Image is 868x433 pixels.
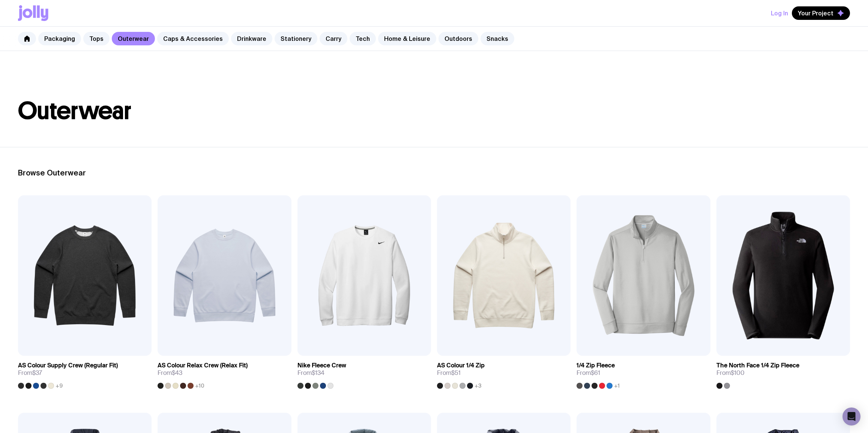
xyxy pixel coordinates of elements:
[614,383,620,389] span: +1
[577,369,600,377] span: From
[18,168,850,177] h2: Browse Outerwear
[297,369,324,377] span: From
[798,9,833,17] span: Your Project
[297,362,346,369] h3: Nike Fleece Crew
[842,408,860,426] div: Open Intercom Messenger
[577,362,615,369] h3: 1/4 Zip Fleece
[231,32,272,45] a: Drinkware
[275,32,317,45] a: Stationery
[439,32,478,45] a: Outdoors
[320,32,347,45] a: Carry
[716,369,745,377] span: From
[792,6,850,20] button: Your Project
[38,32,81,45] a: Packaging
[18,369,42,377] span: From
[312,369,324,377] span: $134
[18,362,118,369] h3: AS Colour Supply Crew (Regular Fit)
[195,383,204,389] span: +10
[18,99,850,123] h1: Outerwear
[18,356,152,389] a: AS Colour Supply Crew (Regular Fit)From$37+9
[56,383,63,389] span: +9
[172,369,182,377] span: $43
[158,362,248,369] h3: AS Colour Relax Crew (Relax Fit)
[475,383,482,389] span: +3
[158,369,182,377] span: From
[577,356,710,389] a: 1/4 Zip FleeceFrom$61+1
[437,369,461,377] span: From
[437,356,571,389] a: AS Colour 1/4 ZipFrom$51+3
[437,362,485,369] h3: AS Colour 1/4 Zip
[297,356,431,389] a: Nike Fleece CrewFrom$134
[350,32,376,45] a: Tech
[157,32,229,45] a: Caps & Accessories
[591,369,600,377] span: $61
[716,356,850,389] a: The North Face 1/4 Zip FleeceFrom$100
[158,356,291,389] a: AS Colour Relax Crew (Relax Fit)From$43+10
[378,32,436,45] a: Home & Leisure
[83,32,110,45] a: Tops
[716,362,799,369] h3: The North Face 1/4 Zip Fleece
[451,369,461,377] span: $51
[731,369,745,377] span: $100
[112,32,155,45] a: Outerwear
[771,6,788,20] button: Log In
[32,369,42,377] span: $37
[481,32,514,45] a: Snacks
